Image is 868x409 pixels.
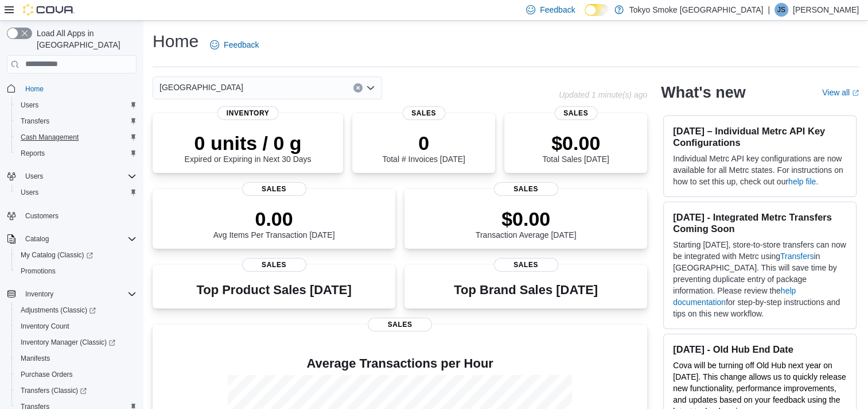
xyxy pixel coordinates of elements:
[16,186,137,199] span: Users
[16,130,83,144] a: Cash Management
[21,306,96,315] span: Adjustments (Classic)
[2,231,141,247] button: Catalog
[16,384,91,398] a: Transfers (Classic)
[16,335,120,349] a: Inventory Manager (Classic)
[205,33,263,56] a: Feedback
[16,98,137,112] span: Users
[25,172,43,181] span: Users
[11,263,141,279] button: Promotions
[11,113,141,129] button: Transfers
[11,383,141,399] a: Transfers (Classic)
[21,287,58,301] button: Inventory
[242,182,306,196] span: Sales
[21,82,137,96] span: Home
[673,239,847,319] p: Starting [DATE], store-to-store transfers can now be integrated with Metrc using in [GEOGRAPHIC_D...
[21,101,38,110] span: Users
[476,207,577,240] div: Transaction Average [DATE]
[366,83,375,92] button: Open list of options
[16,303,100,317] a: Adjustments (Classic)
[11,334,141,350] a: Inventory Manager (Classic)
[11,302,141,318] a: Adjustments (Classic)
[21,338,115,347] span: Inventory Manager (Classic)
[11,366,141,383] button: Purchase Orders
[768,3,770,17] p: |
[162,357,638,371] h4: Average Transactions per Hour
[368,318,432,331] span: Sales
[21,267,56,276] span: Promotions
[16,335,137,349] span: Inventory Manager (Classic)
[540,4,575,16] span: Feedback
[213,207,335,230] p: 0.00
[673,125,847,148] h3: [DATE] – Individual Metrc API Key Configurations
[353,83,363,92] button: Clear input
[21,232,53,246] button: Catalog
[2,207,141,224] button: Customers
[16,186,43,199] a: Users
[382,132,465,164] div: Total # Invoices [DATE]
[2,286,141,302] button: Inventory
[21,386,87,395] span: Transfers (Classic)
[661,83,745,102] h2: What's new
[16,368,77,381] a: Purchase Orders
[16,264,60,278] a: Promotions
[476,207,577,230] p: $0.00
[196,283,351,297] h3: Top Product Sales [DATE]
[21,133,79,142] span: Cash Management
[21,149,45,158] span: Reports
[11,247,141,263] a: My Catalog (Classic)
[542,132,609,164] div: Total Sales [DATE]
[16,248,137,262] span: My Catalog (Classic)
[217,106,279,120] span: Inventory
[822,88,859,97] a: View allExternal link
[21,209,137,223] span: Customers
[21,322,69,331] span: Inventory Count
[21,209,63,223] a: Customers
[16,248,98,262] a: My Catalog (Classic)
[21,370,73,379] span: Purchase Orders
[21,82,48,96] a: Home
[16,384,137,398] span: Transfers (Classic)
[25,234,49,244] span: Catalog
[16,146,137,160] span: Reports
[23,4,75,16] img: Cova
[185,132,312,164] div: Expired or Expiring in Next 30 Days
[16,352,55,365] a: Manifests
[673,211,847,234] h3: [DATE] - Integrated Metrc Transfers Coming Soon
[16,130,137,144] span: Cash Management
[16,114,54,128] a: Transfers
[21,169,48,183] button: Users
[153,30,198,53] h1: Home
[159,80,243,94] span: [GEOGRAPHIC_DATA]
[25,84,44,94] span: Home
[494,258,558,272] span: Sales
[559,90,647,99] p: Updated 1 minute(s) ago
[21,232,137,246] span: Catalog
[11,318,141,334] button: Inventory Count
[494,182,558,196] span: Sales
[774,3,788,17] div: Jason Sawka
[16,319,74,333] a: Inventory Count
[11,145,141,161] button: Reports
[585,16,585,17] span: Dark Mode
[673,286,796,307] a: help documentation
[11,184,141,200] button: Users
[16,98,43,112] a: Users
[852,90,859,97] svg: External link
[2,80,141,97] button: Home
[16,146,49,160] a: Reports
[673,153,847,187] p: Individual Metrc API key configurations are now available for all Metrc states. For instructions ...
[224,39,259,51] span: Feedback
[382,132,465,155] p: 0
[32,28,137,51] span: Load All Apps in [GEOGRAPHIC_DATA]
[11,350,141,366] button: Manifests
[185,132,312,155] p: 0 units / 0 g
[25,290,53,299] span: Inventory
[242,258,306,272] span: Sales
[16,368,137,381] span: Purchase Orders
[16,264,137,278] span: Promotions
[454,283,598,297] h3: Top Brand Sales [DATE]
[16,319,137,333] span: Inventory Count
[16,352,137,365] span: Manifests
[585,4,609,16] input: Dark Mode
[11,129,141,145] button: Cash Management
